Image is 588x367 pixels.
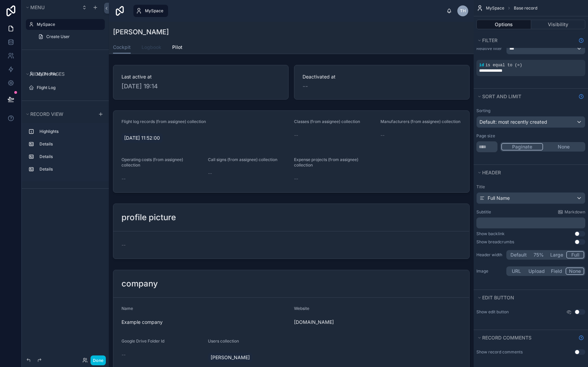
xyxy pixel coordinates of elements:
[566,267,584,275] button: None
[565,209,585,215] span: Markdown
[476,116,585,128] button: Default: most recently created
[131,3,446,18] div: scrollable content
[114,5,125,16] img: App logo
[113,44,131,51] span: Cockpit
[476,309,509,315] label: Show edit button
[37,22,101,27] label: MySpace
[488,195,510,202] span: Full Name
[39,141,99,147] label: Details
[46,34,70,39] span: Create User
[507,251,530,259] button: Default
[547,251,566,259] button: Large
[142,44,161,51] span: Logbook
[22,123,109,181] div: scrollable content
[37,85,101,90] label: Flight Log
[578,38,584,43] svg: Show help information
[476,184,585,190] label: Title
[578,335,584,340] svg: Show help information
[476,92,576,101] button: Sort And Limit
[460,8,466,14] span: TH
[39,167,99,172] label: Details
[482,335,532,340] span: Record comments
[482,37,497,43] span: Filter
[476,46,504,51] label: Relative filter
[142,41,161,55] a: Logbook
[476,239,514,245] div: Show breadcrumbs
[476,333,576,343] button: Record comments
[476,349,523,355] div: Show record comments
[476,252,504,258] label: Header width
[548,267,566,275] button: Field
[501,143,543,151] button: Paginate
[24,3,78,12] button: Menu
[476,20,531,29] button: Options
[91,355,106,365] button: Done
[133,5,168,17] a: MySpace
[172,41,182,55] a: Pilot
[482,295,514,300] span: Edit button
[525,267,548,275] button: Upload
[24,109,94,119] button: Record view
[476,293,581,302] button: Edit button
[530,251,547,259] button: 75%
[543,143,584,151] button: None
[30,4,45,10] span: Menu
[113,41,131,54] a: Cockpit
[476,209,491,215] label: Subtitle
[113,27,169,37] h1: [PERSON_NAME]
[145,8,163,14] span: MySpace
[24,69,102,79] button: Hidden pages
[507,267,525,275] button: URL
[476,231,505,237] div: Show backlink
[476,192,585,204] button: Full Name
[30,111,63,117] span: Record view
[479,119,547,125] span: Default: most recently created
[482,93,521,99] span: Sort And Limit
[482,170,501,175] span: Header
[476,36,576,45] button: Filter
[476,268,504,274] label: Image
[486,5,504,11] span: MySpace
[578,94,584,99] svg: Show help information
[39,129,99,134] label: Highlights
[476,133,495,139] label: Page size
[485,63,522,68] span: is equal to (=)
[476,108,490,113] label: Sorting
[566,251,584,259] button: Full
[39,154,99,159] label: Details
[34,31,105,42] a: Create User
[479,63,484,68] span: id
[531,20,586,29] button: Visibility
[514,5,537,11] span: Base record
[476,168,581,177] button: Header
[172,44,182,51] span: Pilot
[37,71,101,77] label: My Profile
[558,209,585,215] a: Markdown
[476,217,585,228] div: scrollable content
